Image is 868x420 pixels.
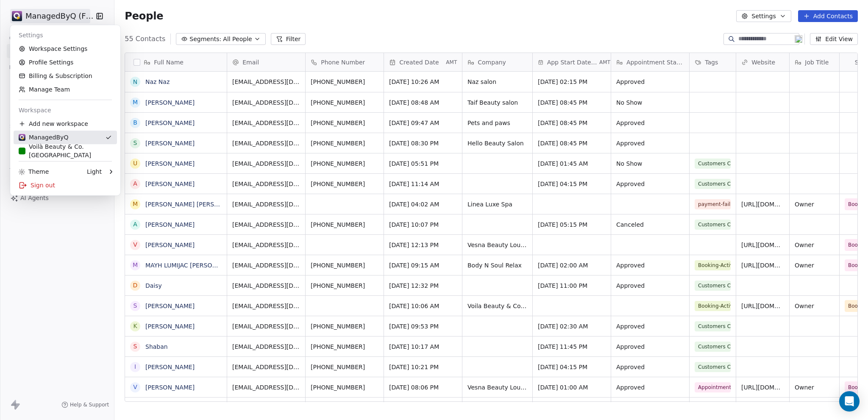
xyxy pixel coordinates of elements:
[14,103,117,117] div: Workspace
[14,83,117,96] a: Manage Team
[19,142,112,159] div: Voilà Beauty & Co. [GEOGRAPHIC_DATA]
[19,167,49,176] div: Theme
[14,178,117,192] div: Sign out
[19,134,25,141] img: Stripe.png
[19,133,68,142] div: ManagedByQ
[14,28,117,42] div: Settings
[14,69,117,83] a: Billing & Subscription
[14,117,117,131] div: Add new workspace
[795,35,802,43] img: 19.png
[14,42,117,56] a: Workspace Settings
[14,56,117,69] a: Profile Settings
[87,167,102,176] div: Light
